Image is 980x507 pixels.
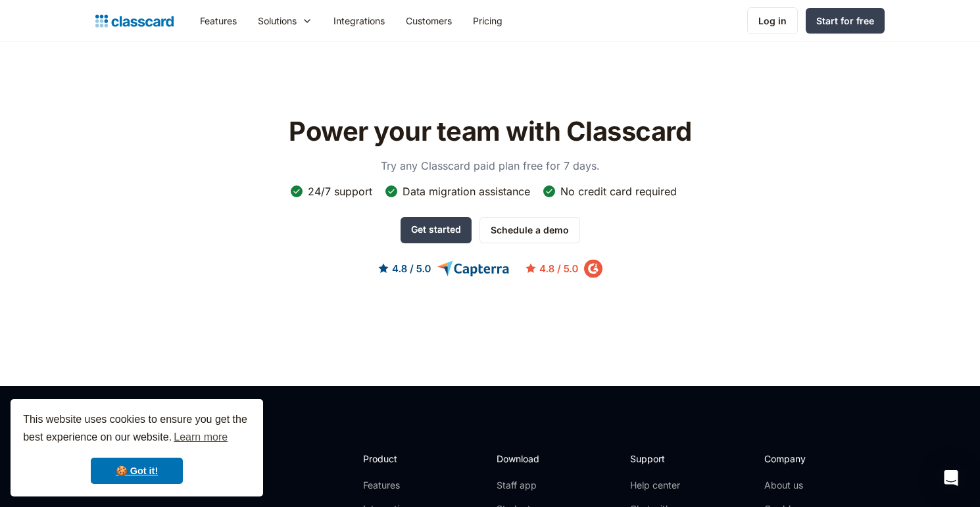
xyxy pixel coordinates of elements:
div: Solutions [247,6,323,36]
h2: Product [363,452,433,466]
a: Help center [630,479,683,492]
a: Integrations [323,6,395,36]
div: Open Intercom Messenger [935,462,967,494]
a: Staff app [497,479,551,492]
div: cookieconsent [11,399,263,496]
a: Get started [401,217,472,243]
a: Features [189,6,247,36]
div: Solutions [258,14,297,28]
div: Start for free [816,14,874,28]
a: Schedule a demo [479,217,580,243]
a: Log in [747,7,798,34]
p: Try any Classcard paid plan free for 7 days. [358,158,622,174]
a: Logo [95,12,174,30]
h2: Company [764,452,852,466]
div: Data migration assistance [403,184,530,199]
div: 24/7 support [308,184,372,199]
a: Features [363,479,433,492]
div: No credit card required [560,184,677,199]
div: Log in [758,14,787,28]
a: Pricing [462,6,513,36]
a: Start for free [806,8,885,34]
a: Customers [395,6,462,36]
a: About us [764,479,852,492]
a: learn more about cookies [172,427,230,447]
h2: Support [630,452,683,466]
span: This website uses cookies to ensure you get the best experience on our website. [23,412,251,447]
a: dismiss cookie message [91,458,183,484]
h2: Power your team with Classcard [282,116,699,147]
h2: Download [497,452,551,466]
